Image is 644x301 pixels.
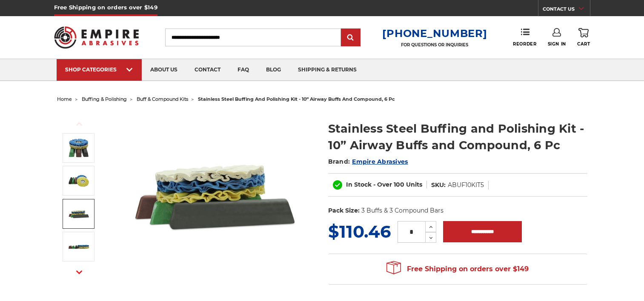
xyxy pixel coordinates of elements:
a: Cart [577,28,590,47]
span: stainless steel buffing and polishing kit - 10” airway buffs and compound, 6 pc [198,96,395,102]
span: Brand: [328,158,350,165]
a: [PHONE_NUMBER] [382,27,487,40]
a: buffing & polishing [82,96,127,102]
a: blog [258,59,289,81]
a: shipping & returns [289,59,365,81]
div: SHOP CATEGORIES [65,66,133,73]
span: 100 [394,181,404,188]
button: Previous [69,115,89,133]
span: Units [406,181,422,188]
span: Cart [577,41,590,47]
a: CONTACT US [543,4,590,16]
a: Empire Abrasives [352,158,408,165]
a: contact [186,59,229,81]
img: 10 inch airway buff and polishing compound kit for stainless steel [130,111,300,281]
span: In Stock [346,181,372,188]
h1: Stainless Steel Buffing and Polishing Kit - 10” Airway Buffs and Compound, 6 Pc [328,120,587,153]
input: Submit [342,29,359,46]
img: 10 inch airway buff and polishing compound kit for stainless steel [68,137,89,159]
span: Free Shipping on orders over $149 [386,261,529,278]
a: about us [142,59,186,81]
span: Sign In [548,41,566,47]
dd: 3 Buffs & 3 Compound Bars [361,206,444,215]
button: Next [69,263,89,281]
a: home [57,96,72,102]
dd: ABUF10KIT5 [448,181,484,190]
a: faq [229,59,258,81]
img: Empire Abrasives [54,21,139,54]
dt: Pack Size: [328,206,360,215]
span: Reorder [513,41,536,47]
a: buff & compound kits [137,96,188,102]
span: - Over [373,181,392,188]
img: Stainless Steel Buffing and Polishing Kit - 10” Airway Buffs and Compound, 6 Pc [68,236,89,257]
span: $110.46 [328,221,391,242]
dt: SKU: [431,181,446,190]
a: Reorder [513,28,536,46]
img: Stainless Steel Buffing and Polishing Kit - 10” Airway Buffs and Compound, 6 Pc [68,203,89,224]
img: Stainless Steel 10 inch airway buff and polishing compound kit [68,170,89,191]
p: FOR QUESTIONS OR INQUIRIES [382,42,487,48]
